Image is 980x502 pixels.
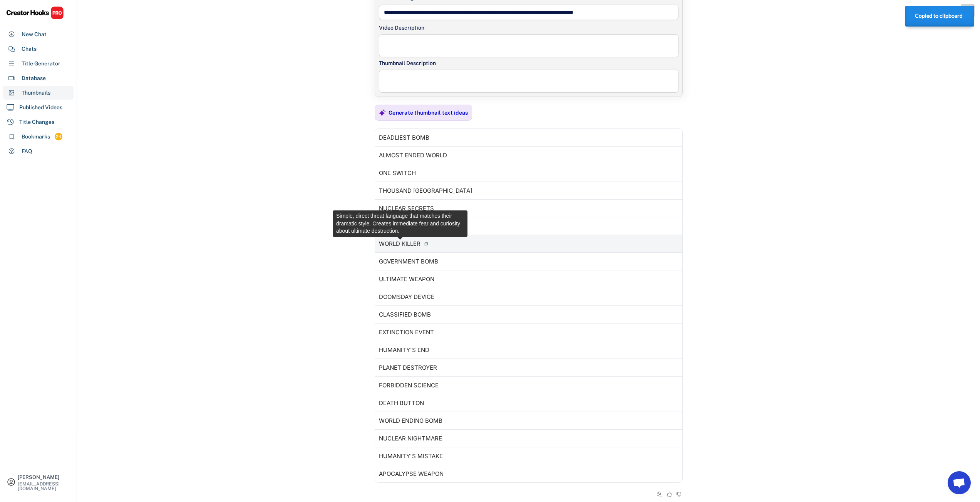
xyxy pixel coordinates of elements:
[18,482,70,491] div: [EMAIL_ADDRESS][DOMAIN_NAME]
[379,188,472,194] div: THOUSAND [GEOGRAPHIC_DATA]
[379,259,438,265] div: GOVERNMENT BOMB
[379,471,444,477] div: APOCALYPSE WEAPON
[379,329,434,335] div: EXTINCTION EVENT
[379,223,439,229] div: FORBIDDEN WEAPON
[22,147,32,155] div: FAQ
[379,347,429,353] div: HUMANITY'S END
[379,135,429,141] div: DEADLIEST BOMB
[6,6,64,20] img: CHPRO%20Logo.svg
[379,241,420,247] div: WORLD KILLER
[389,109,468,116] div: Generate thumbnail text ideas
[379,276,434,282] div: ULTIMATE WEAPON
[379,312,431,318] div: CLASSIFIED BOMB
[22,45,37,53] div: Chats
[379,205,434,212] div: NUCLEAR SECRETS
[22,74,46,82] div: Database
[379,418,442,424] div: WORLD ENDING BOMB
[915,13,963,19] strong: Copied to clipboard
[22,60,60,68] div: Title Generator
[379,170,416,176] div: ONE SWITCH
[379,152,447,158] div: ALMOST ENDED WORLD
[55,133,62,140] div: 24
[379,435,442,442] div: NUCLEAR NIGHTMARE
[19,118,54,126] div: Title Changes
[379,453,443,459] div: HUMANITY'S MISTAKE
[379,59,678,67] div: Thumbnail Description
[379,400,424,406] div: DEATH BUTTON
[18,475,70,480] div: [PERSON_NAME]
[379,365,437,371] div: PLANET DESTROYER
[379,294,434,300] div: DOOMSDAY DEVICE
[19,103,62,112] div: Published Videos
[379,24,678,32] div: Video Description
[22,133,50,141] div: Bookmarks
[379,382,439,389] div: FORBIDDEN SCIENCE
[948,471,971,494] a: Open chat
[22,89,50,97] div: Thumbnails
[22,30,47,38] div: New Chat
